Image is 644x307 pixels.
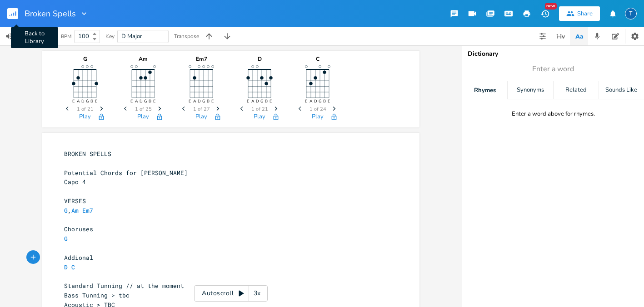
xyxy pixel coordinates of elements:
span: VERSES [64,197,86,205]
text: D [314,98,317,104]
text: B [323,98,326,104]
span: G [64,206,68,214]
text: E [305,98,307,104]
text: E [189,98,191,104]
span: BROKEN SPELLS [64,150,111,158]
text: E [247,98,249,104]
div: Dictionary [468,51,639,57]
text: A [193,98,196,104]
button: Back to Library [7,3,25,24]
span: Standard Tunning // at the moment [64,282,184,290]
text: G [144,98,147,104]
div: Share [577,10,593,18]
span: Am [71,206,79,214]
div: Transpose [174,34,199,39]
button: Play [79,113,91,121]
text: G [260,98,264,104]
text: D [140,98,143,104]
text: D [198,98,201,104]
text: E [270,98,272,104]
text: E [153,98,155,104]
text: G [319,98,322,104]
span: Capo 4 [64,178,86,186]
span: Choruses [64,225,93,233]
div: D [237,56,282,62]
button: Share [559,6,600,21]
text: E [211,98,214,104]
span: C [71,263,75,271]
span: Addional [64,253,93,262]
span: G [64,234,68,243]
button: Play [254,113,265,121]
text: E [130,98,133,104]
text: B [90,98,93,104]
div: G [62,56,108,62]
span: D Major [121,32,142,40]
text: A [310,98,313,104]
div: The Killing Tide [625,8,637,19]
button: Play [312,113,324,121]
text: E [72,98,75,104]
text: G [86,98,89,104]
div: C [295,56,340,62]
text: A [77,98,80,104]
button: T [625,3,637,24]
div: Autoscroll [194,285,268,302]
text: B [265,98,268,104]
div: New [545,3,557,10]
span: 1 of 27 [193,107,210,112]
button: Play [195,113,207,121]
div: Am [120,56,166,62]
span: 1 of 21 [77,107,94,112]
div: Enter a word above for rhymes. [512,110,595,118]
text: A [135,98,138,104]
text: A [251,98,255,104]
span: 1 of 24 [310,107,326,112]
div: BPM [61,34,71,39]
button: Play [137,113,149,121]
text: G [202,98,205,104]
span: , [64,206,93,214]
span: 1 of 21 [251,107,268,112]
div: Synonyms [508,81,553,99]
div: 3x [249,285,265,302]
text: E [328,98,330,104]
span: Broken Spells [25,10,76,18]
span: Em7 [82,206,93,214]
div: Key [105,34,115,39]
text: D [256,98,259,104]
text: B [207,98,210,104]
span: Potential Chords for [PERSON_NAME] [64,169,188,177]
span: D [64,263,68,271]
div: Sounds Like [599,81,644,99]
span: 1 of 25 [135,107,152,112]
span: Enter a word [532,64,574,74]
span: Bass Tunning > tbc [64,291,130,299]
text: E [95,98,97,104]
text: D [81,98,85,104]
text: B [149,98,151,104]
button: New [536,5,554,22]
div: Rhymes [462,81,507,99]
div: Em7 [179,56,224,62]
div: Related [554,81,599,99]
